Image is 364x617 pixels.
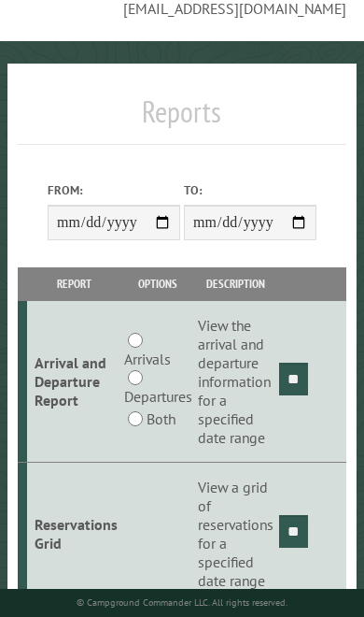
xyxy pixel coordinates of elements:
[147,408,175,430] label: Both
[195,463,276,606] td: View a grid of reservations for a specified date range
[124,348,171,370] label: Arrivals
[18,93,345,145] h1: Reports
[184,181,316,199] label: To:
[27,301,120,463] td: Arrival and Departure Report
[48,181,180,199] label: From:
[195,267,276,300] th: Description
[77,596,287,609] small: © Campground Commander LLC. All rights reserved.
[27,267,120,300] th: Report
[124,385,192,408] label: Departures
[195,301,276,463] td: View the arrival and departure information for a specified date range
[27,463,120,606] td: Reservations Grid
[120,267,194,300] th: Options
